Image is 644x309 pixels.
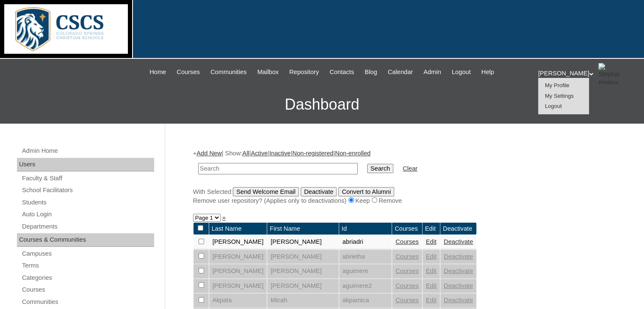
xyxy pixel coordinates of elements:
[395,297,419,303] a: Courses
[335,150,370,157] a: Non-enrolled
[21,185,154,196] a: School Facilitators
[21,197,154,208] a: Students
[233,187,299,196] input: Send Welcome Email
[426,282,437,289] a: Edit
[423,223,440,235] td: Edit
[21,173,154,184] a: Faculty & Staff
[4,4,128,54] img: logo-white.png
[339,264,392,279] td: aguimere
[209,293,267,308] td: Akpata
[267,279,339,293] td: [PERSON_NAME]
[17,233,154,247] div: Courses & Communities
[339,293,392,308] td: akpamica
[172,67,204,77] a: Courses
[444,238,473,245] a: Deactivate
[301,187,337,196] input: Deactivate
[267,293,339,308] td: Micah
[21,260,154,271] a: Terms
[339,279,392,293] td: aguimere2
[384,67,417,77] a: Calendar
[360,67,381,77] a: Blog
[419,67,445,77] a: Admin
[177,67,200,77] span: Courses
[388,67,413,77] span: Calendar
[444,297,473,303] a: Deactivate
[325,67,358,77] a: Contacts
[21,248,154,259] a: Campuses
[338,187,394,196] input: Convert to Alumni
[17,158,154,171] div: Users
[209,235,267,249] td: [PERSON_NAME]
[292,150,333,157] a: Non-registered
[329,67,354,77] span: Contacts
[251,150,268,157] a: Active
[426,268,437,274] a: Edit
[598,63,619,84] img: Stephanie Phillips
[222,214,226,221] a: »
[209,279,267,293] td: [PERSON_NAME]
[257,67,279,77] span: Mailbox
[395,268,419,274] a: Courses
[196,150,221,157] a: Add New
[339,250,392,264] td: abrietha
[426,297,437,303] a: Edit
[440,223,476,235] td: Deactivate
[21,209,154,220] a: Auto Login
[149,67,166,77] span: Home
[444,268,473,274] a: Deactivate
[545,93,574,99] a: My Settings
[289,67,319,77] span: Repository
[481,67,494,77] span: Help
[477,67,498,77] a: Help
[423,67,441,77] span: Admin
[269,150,291,157] a: Inactive
[285,67,323,77] a: Repository
[4,86,640,124] h3: Dashboard
[538,63,636,84] div: [PERSON_NAME]
[209,223,267,235] td: Last Name
[403,165,417,172] a: Clear
[21,297,154,307] a: Communities
[206,67,251,77] a: Communities
[210,67,247,77] span: Communities
[21,284,154,295] a: Courses
[367,164,393,173] input: Search
[339,223,392,235] td: Id
[395,238,419,245] a: Courses
[448,67,475,77] a: Logout
[209,264,267,279] td: [PERSON_NAME]
[198,163,358,174] input: Search
[426,238,437,245] a: Edit
[21,221,154,232] a: Departments
[545,103,562,109] a: Logout
[339,235,392,249] td: abriadri
[267,235,339,249] td: [PERSON_NAME]
[395,282,419,289] a: Courses
[145,67,170,77] a: Home
[395,253,419,260] a: Courses
[193,187,612,205] div: With Selected:
[209,250,267,264] td: [PERSON_NAME]
[426,253,437,260] a: Edit
[545,82,569,88] a: My Profile
[365,67,377,77] span: Blog
[444,282,473,289] a: Deactivate
[21,273,154,283] a: Categories
[242,150,249,157] a: All
[253,67,283,77] a: Mailbox
[21,146,154,156] a: Admin Home
[267,250,339,264] td: [PERSON_NAME]
[193,149,612,205] div: + | Show: | | | |
[452,67,471,77] span: Logout
[267,264,339,279] td: [PERSON_NAME]
[267,223,339,235] td: First Name
[193,196,612,205] div: Remove user repository? (Applies only to deactivations) Keep Remove
[392,223,422,235] td: Courses
[444,253,473,260] a: Deactivate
